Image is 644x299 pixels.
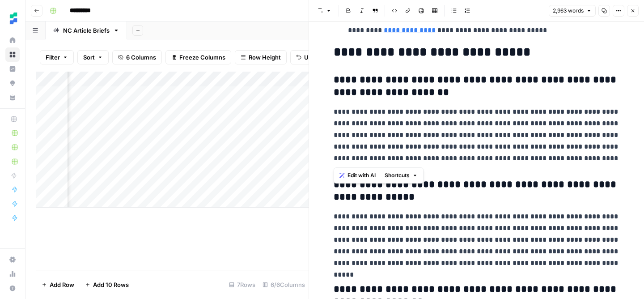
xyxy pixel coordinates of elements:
a: NC Article Briefs [46,21,127,39]
button: Edit with AI [336,170,379,181]
span: Sort [83,53,95,62]
span: Shortcuts [385,171,410,179]
span: Add 10 Rows [93,280,129,289]
button: Help + Support [5,281,20,295]
button: Undo [290,50,325,64]
span: Freeze Columns [179,53,225,62]
button: Filter [40,50,74,64]
a: Settings [5,252,20,267]
button: Add Row [36,278,80,292]
span: Filter [46,53,60,62]
a: Your Data [5,90,20,105]
img: Ten Speed Logo [5,10,21,26]
button: Add 10 Rows [80,278,134,292]
a: Opportunities [5,76,20,90]
div: 6/6 Columns [259,278,309,292]
a: Browse [5,47,20,62]
button: Row Height [235,50,287,64]
div: 7 Rows [225,278,259,292]
span: Add Row [50,280,74,289]
button: 6 Columns [112,50,162,64]
button: Sort [77,50,109,64]
span: Undo [304,53,319,62]
button: Freeze Columns [165,50,231,64]
span: 6 Columns [126,53,156,62]
button: Workspace: Ten Speed [5,7,20,30]
span: Edit with AI [347,171,376,179]
button: 2,963 words [549,5,596,17]
a: Usage [5,267,20,281]
a: Home [5,33,20,47]
button: Shortcuts [381,170,421,181]
span: Row Height [249,53,281,62]
a: Insights [5,62,20,76]
div: NC Article Briefs [63,26,110,35]
span: 2,963 words [553,7,584,15]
